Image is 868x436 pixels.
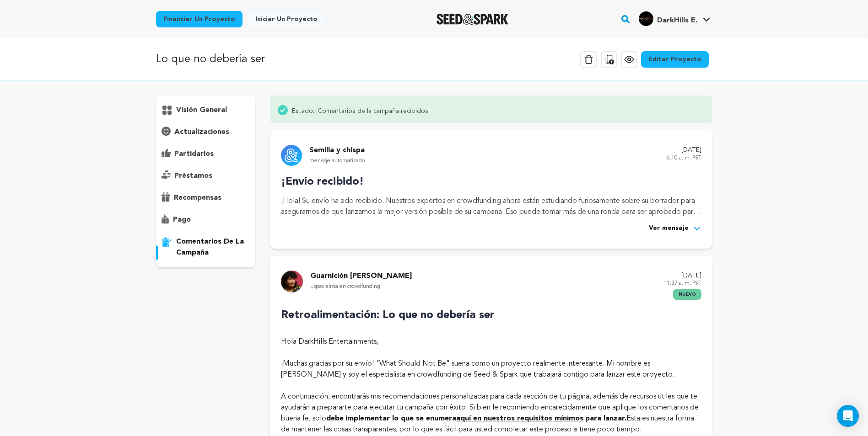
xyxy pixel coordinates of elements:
[310,271,412,282] p: Guarnición [PERSON_NAME]
[174,170,212,181] p: préstamos
[156,11,243,27] a: Financiar un proyecto
[437,14,508,25] img: Modo oscuro del logotipo de Seed&Spark
[663,271,701,282] p: [DATE]
[281,307,701,324] p: Retroalimentación: Lo que no debería ser
[176,236,250,258] p: Comentarios de la campaña
[456,415,583,422] a: aquí en nuestros requisitos mínimos
[309,145,365,156] p: Semilla y chispa
[309,156,365,166] p: mensaje automatizado
[639,11,653,26] img: b43f3a461490f4a4.jpg
[637,10,712,26] a: Perfil de DarkHills E.
[649,223,701,234] button: Ver mensaje
[663,278,701,289] p: 11:37 a. m. PST
[156,147,256,161] button: Partidarios
[281,338,674,378] font: Hola DarkHills Entertainments, ¡Muchas gracias por su envío! "What Should Not Be" suena como un p...
[292,105,430,116] span: Estado: ¡Comentarios de la campaña recibidos!
[156,169,256,183] button: préstamos
[673,289,701,300] span: Nuevo
[585,415,626,422] strong: para lanzar.
[156,51,265,68] p: Lo que no debería ser
[837,405,859,427] div: Abra Intercom Messenger
[639,11,697,26] div: Perfil de DarkHills E.
[667,145,701,156] p: [DATE]
[156,234,256,260] button: Comentarios de la campaña
[637,10,712,29] span: Perfil de DarkHills E.
[248,11,325,27] a: Iniciar un proyecto
[176,105,227,116] p: visión general
[326,415,344,422] strong: debe
[657,17,697,24] span: DarkHills E.
[345,415,456,422] strong: implementar lo que se enumera
[641,51,709,68] a: Editar proyecto
[281,174,701,190] p: ¡Envío recibido!
[173,214,191,225] p: Pago
[281,393,699,433] font: A continuación, encontrarás mis recomendaciones personalizadas para cada sección de tu página, ad...
[310,282,412,292] p: Especialista en crowdfunding
[667,153,701,164] p: 6:10 a. m. PST
[174,149,214,160] p: Partidarios
[437,14,508,25] a: Página de inicio de Seed&Spark
[649,223,689,234] span: Ver mensaje
[281,196,701,218] p: ¡Hola! Su envío ha sido recibido. Nuestros expertos en crowdfunding ahora están estudiando furios...
[174,192,221,203] p: Recompensas
[156,213,256,227] button: Pago
[156,125,256,139] button: Actualizaciones
[281,271,303,292] img: 9732bf93d350c959.jpg
[156,191,256,205] button: Recompensas
[174,127,229,138] p: Actualizaciones
[156,103,256,117] button: visión general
